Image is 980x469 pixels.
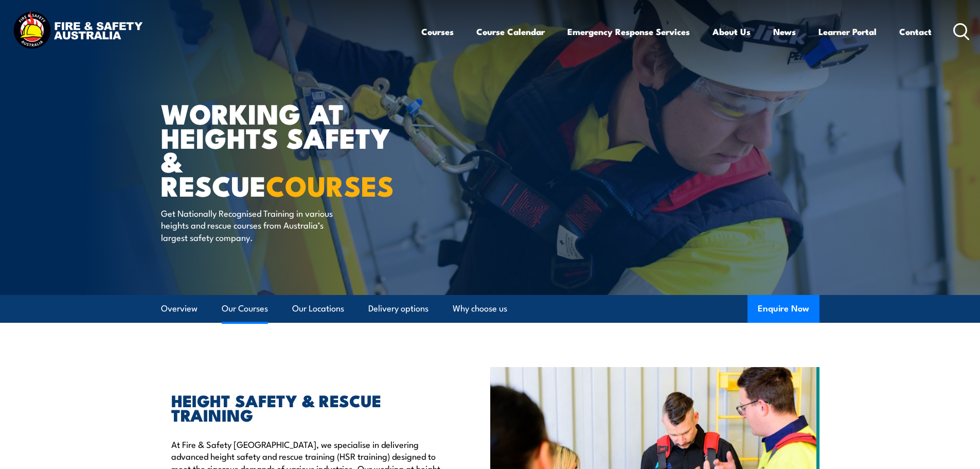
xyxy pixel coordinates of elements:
a: Overview [161,295,198,322]
a: News [773,18,796,45]
a: Emergency Response Services [567,18,690,45]
a: Learner Portal [818,18,877,45]
a: Our Locations [292,295,344,322]
a: Courses [421,18,454,45]
a: Our Courses [222,295,268,322]
button: Enquire Now [747,295,819,323]
a: About Us [712,18,751,45]
a: Contact [899,18,932,45]
a: Course Calendar [476,18,545,45]
p: Get Nationally Recognised Training in various heights and rescue courses from Australia’s largest... [161,207,349,243]
h2: HEIGHT SAFETY & RESCUE TRAINING [171,393,443,422]
h1: WORKING AT HEIGHTS SAFETY & RESCUE [161,101,415,197]
strong: COURSES [266,163,394,206]
a: Delivery options [368,295,429,322]
a: Why choose us [453,295,507,322]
